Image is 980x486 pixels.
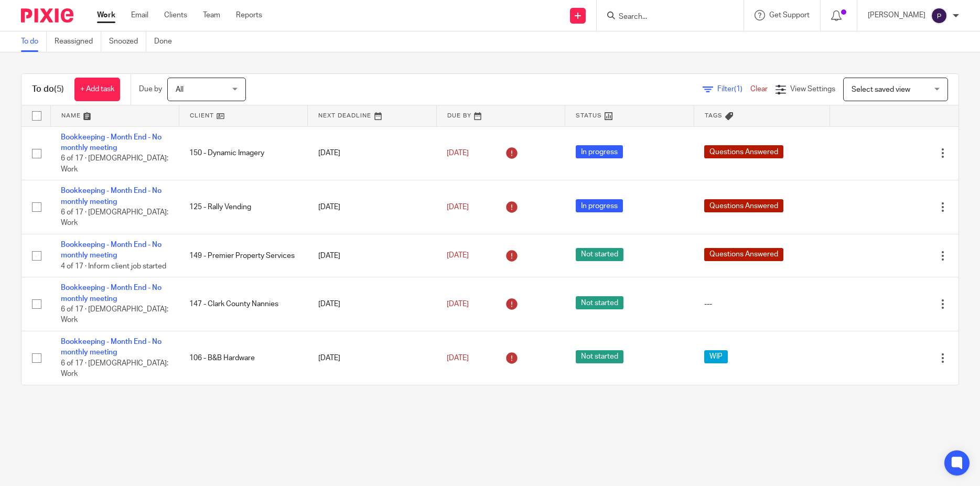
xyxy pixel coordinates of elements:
a: Reassigned [55,31,101,52]
a: Clear [750,85,768,93]
td: [DATE] [308,126,436,180]
span: [DATE] [447,252,469,259]
td: 150 - Dynamic Imagery [179,126,307,180]
td: 125 - Rally Vending [179,180,307,234]
td: [DATE] [308,331,436,385]
span: Questions Answered [704,199,783,212]
span: In progress [576,199,623,212]
span: View Settings [790,85,835,93]
span: [DATE] [447,203,469,211]
td: [DATE] [308,277,436,331]
a: Bookkeeping - Month End - No monthly meeting [61,241,161,259]
td: 149 - Premier Property Services [179,234,307,277]
p: Due by [139,84,162,94]
td: [DATE] [308,234,436,277]
h1: To do [32,84,64,95]
a: Bookkeeping - Month End - No monthly meeting [61,134,161,152]
span: Filter [717,85,750,93]
span: (1) [734,85,742,93]
input: Search [618,13,712,22]
a: + Add task [74,78,120,101]
a: Bookkeeping - Month End - No monthly meeting [61,284,161,302]
span: Questions Answered [704,145,783,158]
span: Not started [576,350,623,363]
a: To do [21,31,47,52]
a: Reports [236,10,262,20]
a: Team [203,10,220,20]
span: 6 of 17 · [DEMOGRAPHIC_DATA]: Work [61,209,168,227]
span: (5) [54,85,64,93]
a: Email [131,10,148,20]
span: 6 of 17 · [DEMOGRAPHIC_DATA]: Work [61,360,168,378]
span: Questions Answered [704,248,783,261]
span: [DATE] [447,354,469,362]
span: 6 of 17 · [DEMOGRAPHIC_DATA]: Work [61,155,168,173]
td: [DATE] [308,180,436,234]
span: In progress [576,145,623,158]
a: Bookkeeping - Month End - No monthly meeting [61,187,161,205]
a: Bookkeeping - Month End - No monthly meeting [61,338,161,356]
a: Done [154,31,180,52]
a: Snoozed [109,31,146,52]
span: Get Support [769,12,810,19]
span: WIP [704,350,728,363]
span: All [176,86,184,93]
span: Select saved view [852,86,910,93]
p: [PERSON_NAME] [868,10,925,20]
span: Tags [705,113,723,118]
td: 147 - Clark County Nannies [179,277,307,331]
a: Work [97,10,115,20]
a: Clients [164,10,187,20]
div: --- [704,299,819,309]
span: [DATE] [447,149,469,157]
img: Pixie [21,8,73,23]
span: [DATE] [447,300,469,308]
span: 6 of 17 · [DEMOGRAPHIC_DATA]: Work [61,306,168,324]
span: Not started [576,248,623,261]
td: 106 - B&B Hardware [179,331,307,385]
span: Not started [576,296,623,309]
img: svg%3E [931,7,947,24]
span: 4 of 17 · Inform client job started [61,263,166,270]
